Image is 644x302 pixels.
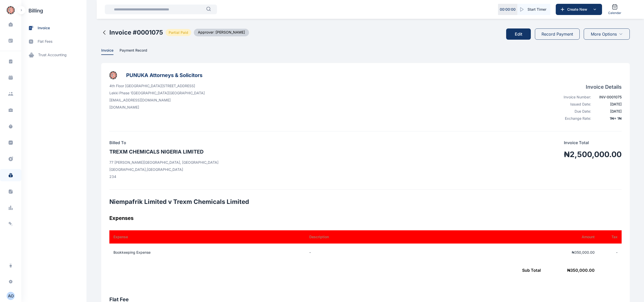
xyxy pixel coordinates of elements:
[38,52,67,58] span: trust accounting
[109,90,205,96] p: Lekki Phase 1 [GEOGRAPHIC_DATA] [GEOGRAPHIC_DATA]
[38,39,52,44] span: flat fees
[522,268,541,273] span: Sub Total
[558,102,591,107] div: Issued Date:
[535,28,580,40] button: Record Payment
[506,24,535,44] a: Edit
[21,35,86,48] a: flat fees
[594,95,622,100] div: INV-0001075
[594,116,622,121] div: 1 ₦ = 1 ₦
[599,244,622,261] td: -
[564,140,622,146] p: Invoice Total
[594,109,622,114] div: [DATE]
[120,48,147,53] span: Payment Record
[606,2,623,17] a: Calendar
[101,48,113,53] span: Invoice
[21,21,86,35] a: invoice
[7,292,15,300] button: AO
[109,105,205,110] p: [DOMAIN_NAME]
[558,83,622,90] h4: Invoice Details
[109,98,205,103] p: [EMAIL_ADDRESS][DOMAIN_NAME]
[109,83,205,88] p: 4th Floor [GEOGRAPHIC_DATA][STREET_ADDRESS]
[166,29,191,36] span: Partial Paid
[109,174,218,179] p: 234
[558,109,591,114] div: Due Date:
[109,167,218,172] p: [GEOGRAPHIC_DATA] , [GEOGRAPHIC_DATA]
[535,24,580,44] a: Record Payment
[591,31,617,37] span: More Options
[556,4,602,15] button: Create New
[500,7,516,12] p: 00 : 00 : 00
[109,140,218,146] h4: Billed To
[126,71,202,79] h3: PUNUKA Attorneys & Solicitors
[453,230,599,244] th: Amount
[109,160,218,165] p: 77 [PERSON_NAME][GEOGRAPHIC_DATA], [GEOGRAPHIC_DATA]
[38,25,50,31] span: invoice
[109,261,599,279] td: ₦ 350,000.00
[109,214,622,222] h3: Expenses
[517,4,550,15] button: Start Timer
[109,148,218,156] h3: TREXM CHEMICALS NIGERIA LIMITED
[303,230,453,244] th: Description
[594,102,622,107] div: [DATE]
[558,116,591,121] div: Exchange Rate:
[194,29,249,36] span: Approver : [PERSON_NAME]
[109,28,163,37] h2: Invoice # 0001075
[109,71,117,79] img: businessLogo
[3,292,18,300] button: AO
[528,7,546,12] span: Start Timer
[303,244,453,261] td: -
[453,244,599,261] td: ₦350,000.00
[21,48,86,62] a: trust accounting
[7,293,15,299] div: A O
[608,11,621,15] span: Calendar
[558,95,591,100] div: Invoice Number:
[109,244,303,261] td: Bookkeeping Expense
[564,150,622,159] h1: ₦2,500,000.00
[599,230,622,244] th: Tax
[109,198,622,206] h2: Niempafrik Limited v Trexm Chemicals Limited
[506,28,531,40] button: Edit
[109,230,303,244] th: Expense
[565,7,592,12] span: Create New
